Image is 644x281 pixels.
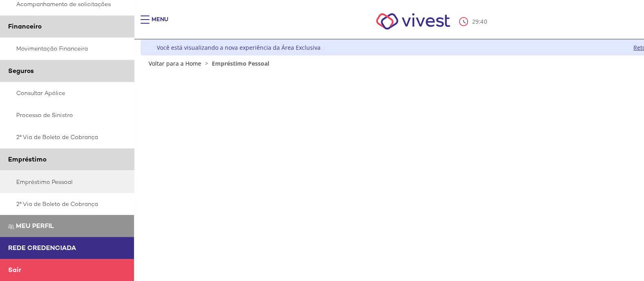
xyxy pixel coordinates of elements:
div: Menu [152,15,168,32]
span: Financeiro [8,22,42,31]
span: 29 [472,18,479,25]
span: Seguros [8,66,34,75]
span: 40 [480,18,487,25]
span: Empréstimo [8,155,46,164]
div: Você está visualizando a nova experiência da Área Exclusiva [157,44,321,51]
a: Voltar para a Home [149,60,201,67]
span: Rede Credenciada [8,243,76,252]
span: > [203,60,210,67]
img: Meu perfil [8,223,14,230]
span: Sair [8,266,21,274]
span: Meu perfil [16,221,54,230]
span: Empréstimo Pessoal [212,60,269,67]
div: : [459,17,488,26]
img: Vivest [367,4,459,39]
